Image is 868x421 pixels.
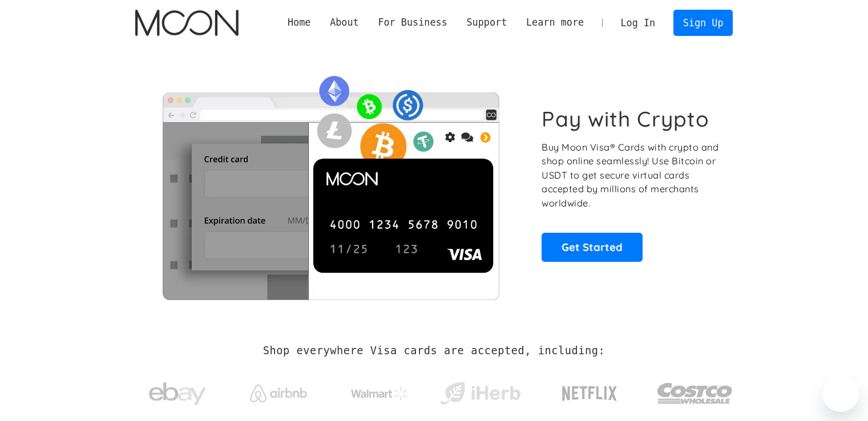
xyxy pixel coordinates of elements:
[542,106,709,132] h1: Pay with Crypto
[135,68,526,299] img: Moon Cards let you spend your crypto anywhere Visa is accepted.
[378,15,447,30] div: For Business
[135,10,239,36] img: Moon Logo
[438,379,523,408] img: iHerb
[611,10,665,35] a: Log In
[135,10,239,36] a: home
[278,15,320,30] a: Home
[263,345,605,357] h2: Shop everywhere Visa cards are accepted, including:
[330,15,359,30] div: About
[822,375,859,412] iframe: Кнопка запуска окна обмена сообщениями
[673,10,733,35] a: Sign Up
[542,140,720,211] p: Buy Moon Visa® Cards with crypto and shop online seamlessly! Use Bitcoin or USDT to get secure vi...
[657,361,733,420] a: Costco
[351,387,408,400] img: Walmart
[526,15,584,30] div: Learn more
[539,368,641,414] a: Netflix
[542,233,643,261] a: Get Started
[657,372,733,415] img: Costco
[457,15,516,30] div: Support
[236,373,321,408] a: Airbnb
[250,384,307,402] img: Airbnb
[149,376,206,412] img: ebay
[369,15,457,30] div: For Business
[561,379,618,408] img: Netflix
[135,365,220,418] a: ebay
[516,15,594,30] div: Learn more
[438,367,523,414] a: iHerb
[337,375,422,406] a: Walmart
[320,15,368,30] div: About
[466,15,507,30] div: Support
